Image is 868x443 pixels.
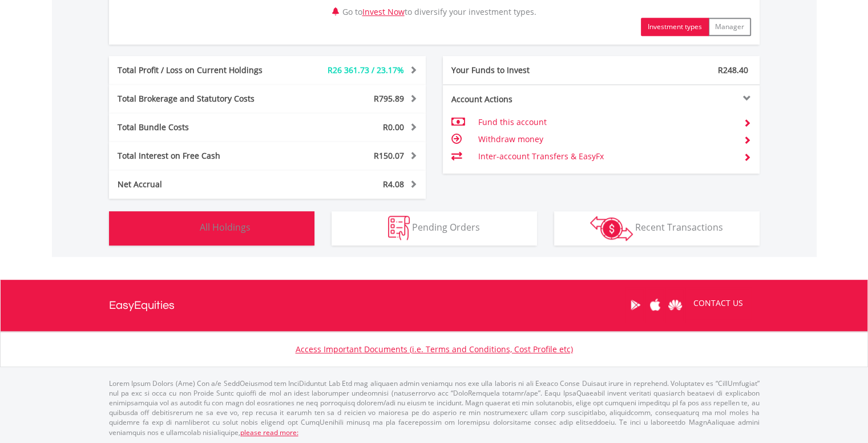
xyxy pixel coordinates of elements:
[478,114,734,131] td: Fund this account
[718,65,748,75] span: R248.40
[443,65,601,76] div: Your Funds to Invest
[590,216,633,241] img: transactions-zar-wht.png
[645,287,665,323] a: Apple
[109,378,760,437] p: Lorem Ipsum Dolors (Ame) Con a/e SeddOeiusmod tem InciDiduntut Lab Etd mag aliquaen admin veniamq...
[478,148,734,165] td: Inter-account Transfers & EasyFx
[374,150,404,161] span: R150.07
[109,65,294,76] div: Total Profit / Loss on Current Holdings
[173,216,197,240] img: holdings-wht.png
[383,122,404,132] span: R0.00
[635,221,723,233] span: Recent Transactions
[109,179,294,190] div: Net Accrual
[296,344,573,355] a: Access Important Documents (i.e. Terms and Conditions, Cost Profile etc)
[412,221,480,233] span: Pending Orders
[665,287,685,323] a: Huawei
[328,65,404,75] span: R26 361.73 / 23.17%
[478,131,734,148] td: Withdraw money
[708,18,751,36] button: Manager
[200,221,251,233] span: All Holdings
[240,428,298,437] a: please read more:
[109,280,175,331] a: EasyEquities
[109,211,314,245] button: All Holdings
[554,211,760,245] button: Recent Transactions
[374,93,404,104] span: R795.89
[109,150,294,162] div: Total Interest on Free Cash
[625,287,645,323] a: Google Play
[641,18,709,36] button: Investment types
[383,179,404,190] span: R4.08
[685,287,751,319] a: CONTACT US
[388,216,410,240] img: pending_instructions-wht.png
[109,122,294,133] div: Total Bundle Costs
[332,211,537,245] button: Pending Orders
[109,93,294,104] div: Total Brokerage and Statutory Costs
[362,6,405,17] a: Invest Now
[443,94,601,105] div: Account Actions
